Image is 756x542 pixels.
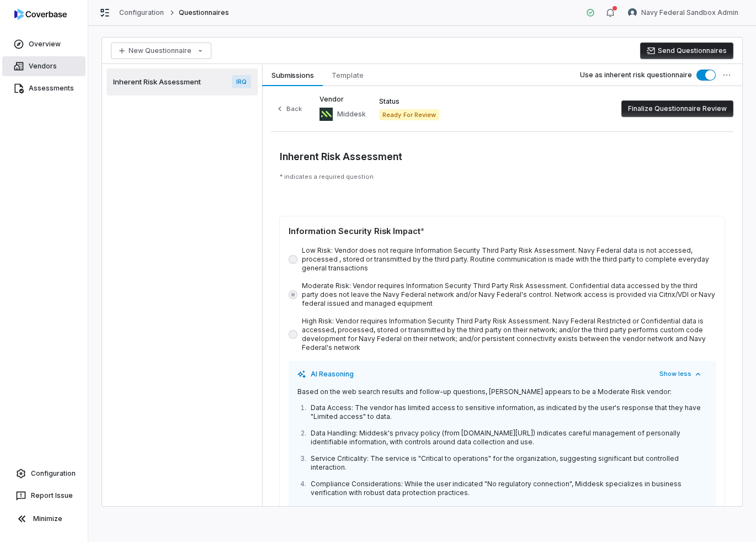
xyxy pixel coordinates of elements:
button: Report Issue [4,486,83,506]
a: https://middesk.com/Middesk [316,103,369,126]
span: Questionnaires [179,8,230,17]
div: Information Security Risk Impact [289,225,716,237]
a: Configuration [119,8,164,17]
p: * indicates a required question [280,173,725,181]
label: Low Risk: Vendor does not require Information Security Third Party Risk Assessment. Navy Federal ... [302,246,716,273]
label: High Risk: Vendor requires Information Security Third Party Risk Assessment. Navy Federal Restric... [302,317,716,352]
button: Minimize [4,508,83,530]
label: Moderate Risk: Vendor requires Information Security Third Party Risk Assessment. Confidential dat... [302,281,716,308]
p: Data Handling: Middesk's privacy policy (from [DOMAIN_NAME][URL]) indicates careful management of... [311,429,707,447]
label: Status [379,97,439,106]
a: Overview [2,34,86,54]
span: AI Reasoning [311,370,354,379]
img: logo-D7KZi-bG.svg [14,9,67,20]
h3: Inherent Risk Assessment [280,150,725,164]
button: Navy Federal Sandbox Admin avatarNavy Federal Sandbox Admin [621,4,745,21]
p: Data Access: The vendor has limited access to sensitive information, as indicated by the user's r... [311,403,707,421]
p: Compliance Considerations: While the user indicated "No regulatory connection", Middesk specializ... [311,480,707,497]
span: IRQ [232,75,251,88]
button: Finalize Questionnaire Review [621,100,733,117]
button: Show less [655,368,707,381]
span: Navy Federal Sandbox Admin [641,8,738,17]
a: Inherent Risk AssessmentIRQ [107,68,258,95]
button: Back [271,102,306,115]
span: Template [327,68,368,82]
label: Use as inherent risk questionnaire [580,71,692,79]
img: Navy Federal Sandbox Admin avatar [628,8,637,17]
label: Vendor [320,95,366,104]
p: Based on the web search results and follow-up questions, [PERSON_NAME] appears to be a Moderate R... [297,387,707,396]
a: Assessments [2,78,86,98]
button: More actions [717,65,737,85]
span: Ready For Review [379,109,439,120]
button: Send Questionnaires [640,42,733,59]
span: Inherent Risk Assessment [113,77,201,87]
span: Middesk [337,110,366,119]
a: Vendors [2,56,86,76]
button: New Questionnaire [111,42,211,59]
a: Configuration [4,464,83,483]
p: Service Criticality: The service is "Critical to operations" for the organization, suggesting sig... [311,454,707,472]
p: Network Access: The follow-up questions suggest some third-party support, but not extensive netwo... [311,504,707,513]
span: Submissions [267,68,318,82]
